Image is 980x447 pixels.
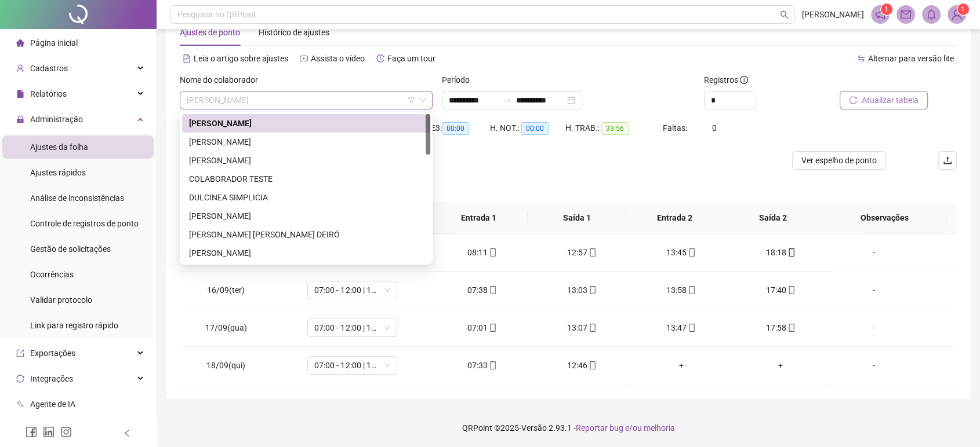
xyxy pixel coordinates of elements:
[442,321,522,334] div: 07:01
[314,281,390,299] span: 07:00 - 12:00 | 13:00 - 17:00
[740,321,821,334] div: 17:58
[740,76,748,84] span: info-circle
[528,202,626,234] th: Saída 1
[961,5,965,13] span: 1
[189,154,423,167] div: [PERSON_NAME]
[387,54,435,63] span: Faça um tour
[182,133,430,151] div: AMARILDO BARRETO DOS SANTOS
[425,122,490,135] div: HE 3:
[187,91,426,109] span: ALISSON PIRES AZEVEDO
[687,248,696,257] span: mobile
[641,246,721,259] div: 13:45
[849,96,857,104] span: reload
[840,91,928,109] button: Atualizar tabela
[541,359,622,372] div: 12:46
[724,202,822,234] th: Saída 2
[442,284,522,296] div: 07:38
[541,246,622,259] div: 12:57
[840,359,908,372] div: -
[43,426,55,438] span: linkedin
[488,248,497,257] span: mobile
[16,64,24,72] span: user-add
[626,202,724,234] th: Entrada 2
[314,319,390,336] span: 07:00 - 12:00 | 13:00 - 17:00
[442,74,477,86] label: Período
[502,96,511,105] span: swap-right
[488,324,497,332] span: mobile
[30,64,68,73] span: Cadastros
[884,5,888,13] span: 1
[521,423,547,433] span: Versão
[641,359,721,372] div: +
[488,361,497,369] span: mobile
[30,374,73,383] span: Integrações
[314,357,390,374] span: 07:00 - 12:00 | 13:00 - 17:00
[182,188,430,207] div: DULCINEA SIMPLICIA
[840,284,908,296] div: -
[943,156,952,165] span: upload
[901,9,911,20] span: mail
[205,323,247,332] span: 17/09(qua)
[948,6,966,23] img: 87482
[926,9,937,20] span: bell
[442,246,522,259] div: 08:11
[376,54,384,63] span: history
[576,423,675,433] span: Reportar bug e/ou melhoria
[641,321,721,334] div: 13:47
[587,324,597,332] span: mobile
[587,286,597,294] span: mobile
[740,359,821,372] div: +
[182,207,430,225] div: EDSON OLIVEIRA TEIXEIRA
[300,54,308,63] span: youtube
[587,361,597,369] span: mobile
[30,321,118,330] span: Link para registro rápido
[189,173,423,185] div: COLABORADOR TESTE
[189,228,423,241] div: [PERSON_NAME] [PERSON_NAME] DEIRÓ
[16,90,24,98] span: file
[419,97,426,104] span: down
[687,286,696,294] span: mobile
[16,349,24,357] span: export
[712,123,716,133] span: 0
[740,284,821,296] div: 17:40
[194,54,288,63] span: Leia o artigo sobre ajustes
[857,54,865,63] span: swap
[16,375,24,383] span: sync
[30,295,92,305] span: Validar protocolo
[182,170,430,188] div: COLABORADOR TESTE
[822,202,947,234] th: Observações
[30,349,75,358] span: Exportações
[189,247,423,259] div: [PERSON_NAME]
[311,54,365,63] span: Assista o vídeo
[541,321,622,334] div: 13:07
[189,191,423,204] div: DULCINEA SIMPLICIA
[875,9,885,20] span: notification
[490,122,565,135] div: H. NOT.:
[30,270,74,279] span: Ocorrências
[541,284,622,296] div: 13:03
[881,3,892,15] sup: 1
[30,89,67,98] span: Relatórios
[30,244,111,254] span: Gestão de solicitações
[641,284,721,296] div: 13:58
[60,426,72,438] span: instagram
[182,114,430,133] div: ALISSON PIRES AZEVEDO
[687,324,696,332] span: mobile
[207,285,245,295] span: 16/09(ter)
[565,122,663,135] div: H. TRAB.:
[180,28,240,37] span: Ajustes de ponto
[587,248,597,257] span: mobile
[206,361,245,370] span: 18/09(qui)
[868,54,954,63] span: Alternar para versão lite
[957,3,969,15] sup: Atualize o seu contato no menu Meus Dados
[182,225,430,244] div: ELVIS GLAUBER RAMOS MARÇAL DEIRÓ
[26,426,37,438] span: facebook
[30,142,88,152] span: Ajustes da folha
[183,54,191,63] span: file-text
[16,115,24,123] span: lock
[189,135,423,148] div: [PERSON_NAME]
[786,286,796,294] span: mobile
[840,246,908,259] div: -
[442,359,522,372] div: 07:33
[16,39,24,47] span: home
